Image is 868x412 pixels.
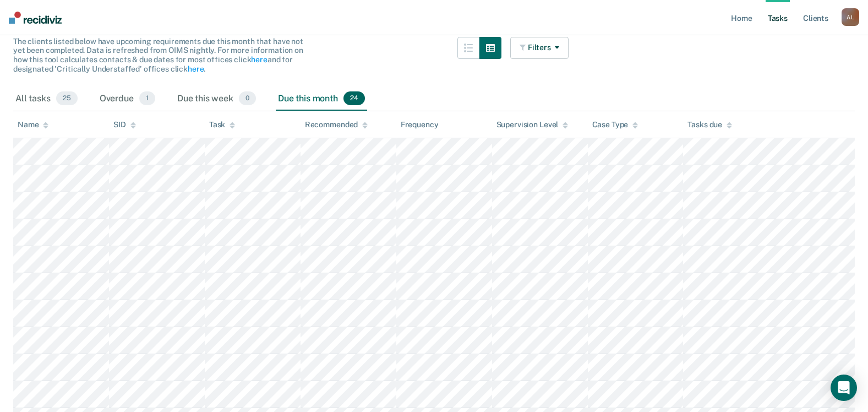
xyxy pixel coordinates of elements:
span: The clients listed below have upcoming requirements due this month that have not yet been complet... [13,37,303,73]
button: Filters [510,37,569,59]
img: Recidiviz [9,12,62,24]
div: Task [209,120,235,129]
div: Due this week0 [175,87,258,111]
span: 25 [56,91,78,106]
div: SID [113,120,136,129]
div: Supervision Level [496,120,569,129]
div: Tasks due [687,120,732,129]
a: here [251,55,267,64]
span: 24 [343,91,365,106]
div: Frequency [401,120,439,129]
div: Recommended [305,120,368,129]
span: 1 [139,91,155,106]
div: Overdue1 [97,87,157,111]
div: All tasks25 [13,87,80,111]
button: AL [842,8,859,26]
div: Open Intercom Messenger [831,375,857,401]
span: 0 [239,91,256,106]
div: Case Type [592,120,638,129]
a: here [188,64,204,73]
div: Due this month24 [276,87,367,111]
div: Name [18,120,48,129]
div: A L [842,8,859,26]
